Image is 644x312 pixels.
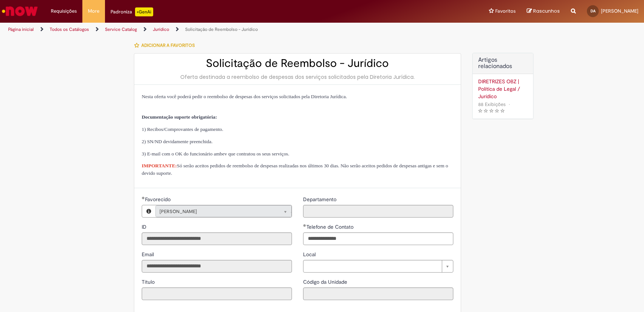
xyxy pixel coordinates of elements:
div: Padroniza [111,7,153,16]
a: Página inicial [8,26,34,32]
label: Somente leitura - Departamento [303,196,338,203]
strong: Documentação suporte obrigatória: [142,114,217,120]
img: ServiceNow [1,4,39,19]
label: Somente leitura - Email [142,251,155,258]
span: • [507,99,512,109]
label: Somente leitura - Necessários - Favorecido [142,196,172,203]
strong: IMPORTANTE: [142,163,177,168]
input: ID [142,232,292,245]
h3: Artigos relacionados [478,57,528,70]
span: 1) Recibos/Comprovantes de pagamento. [142,126,223,132]
span: Somente leitura - ID [142,223,148,230]
span: More [88,7,99,15]
span: Telefone de Contato [306,223,355,230]
span: [PERSON_NAME] [601,8,638,14]
span: DA [591,9,595,13]
a: [PERSON_NAME]Limpar campo Favorecido [155,205,292,217]
span: 88 Exibições [478,101,506,107]
span: Somente leitura - Código da Unidade [303,279,349,285]
span: Necessários - Favorecido [145,196,172,203]
input: Título [142,287,292,300]
a: Jurídico [153,26,169,32]
a: Limpar campo Local [303,260,453,273]
input: Código da Unidade [303,287,453,300]
span: Requisições [51,7,77,15]
span: [PERSON_NAME] [160,206,273,218]
div: Oferta destinada a reembolso de despesas dos serviços solicitados pela Diretoria Jurídica. [142,73,453,81]
span: 3) E-mail com o OK do funcionário ambev que contratou os seus serviços. [142,151,289,157]
label: Somente leitura - ID [142,223,148,231]
a: Todos os Catálogos [50,26,89,32]
label: Somente leitura - Título [142,278,156,286]
span: Obrigatório Preenchido [303,224,306,227]
a: Rascunhos [527,8,560,15]
a: DIRETRIZES OBZ | Política de Legal / Jurídico [478,78,528,100]
span: Adicionar a Favoritos [141,42,195,48]
ul: Trilhas de página [6,23,424,36]
button: Adicionar a Favoritos [134,38,199,53]
h2: Solicitação de Reembolso - Jurídico [142,57,453,70]
span: Somente leitura - Título [142,279,156,285]
span: Somente leitura - Departamento [303,196,338,203]
button: Favorecido, Visualizar este registro Daniel Ribeiro da Silva Aguiar [142,205,155,217]
a: Solicitação de Reembolso - Jurídico [185,26,258,32]
span: Favoritos [495,7,516,15]
span: 2) SN/ND devidamente preenchida. [142,139,213,144]
input: Telefone de Contato [303,232,453,245]
input: Email [142,260,292,273]
label: Somente leitura - Código da Unidade [303,278,349,286]
span: Local [303,251,317,258]
span: Obrigatório Preenchido [142,196,145,199]
span: Só serão aceitos pedidos de reembolso de despesas realizadas nos últimos 30 dias. Não serão aceit... [142,163,448,176]
span: Rascunhos [533,7,560,15]
a: Service Catalog [105,26,137,32]
span: Somente leitura - Email [142,251,155,258]
input: Departamento [303,205,453,218]
span: Nesta oferta você poderá pedir o reembolso de despesas dos serviços solicitados pela Diretoria Ju... [142,94,347,99]
p: +GenAi [135,7,153,16]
